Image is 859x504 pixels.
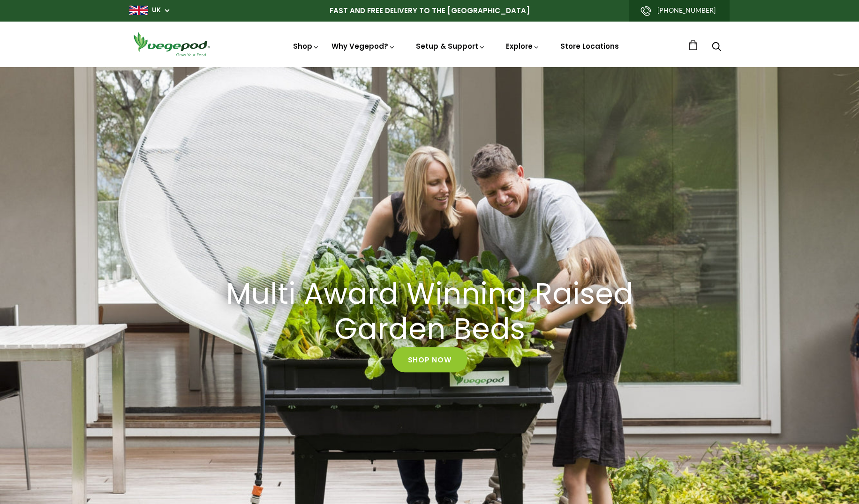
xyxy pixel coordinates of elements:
a: Search [712,43,721,53]
img: gb_large.png [129,6,148,15]
a: Multi Award Winning Raised Garden Beds [207,277,652,347]
a: Store Locations [560,41,619,51]
a: Shop [293,41,319,51]
a: UK [152,6,161,15]
a: Shop Now [392,347,467,372]
a: Explore [506,41,540,51]
img: Vegepod [129,31,214,58]
a: Setup & Support [416,41,485,51]
h2: Multi Award Winning Raised Garden Beds [219,277,640,347]
a: Why Vegepod? [332,41,395,51]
